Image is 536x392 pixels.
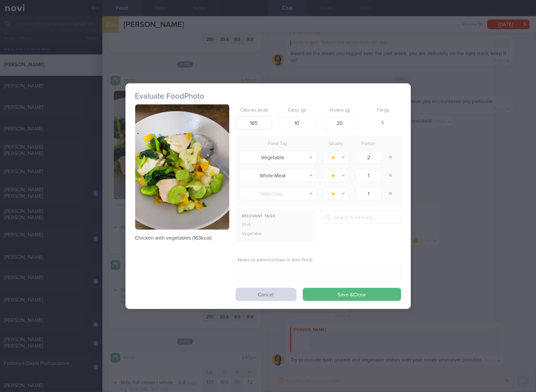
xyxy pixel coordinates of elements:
[236,220,277,230] div: Fruit
[324,108,356,113] label: Protein (g)
[356,187,382,200] input: 1.0
[236,139,320,148] div: Food Tag
[303,288,401,301] button: Save &Close
[322,116,358,129] input: 9
[356,169,382,182] input: 1.0
[236,116,272,129] input: 250
[364,116,401,130] div: 5
[236,230,277,239] div: Vegetable
[239,151,317,164] button: Vegetable
[320,139,352,148] div: Quality
[356,151,382,164] input: 1.0
[279,116,315,129] input: 33
[135,235,229,241] p: Chicken with vegetables (163kcal)
[322,211,401,224] input: Search food bank...
[236,288,296,301] button: Cancel
[367,108,399,113] label: Fat (g)
[239,187,317,200] button: Select tag...
[352,139,385,148] div: Portion
[281,108,313,113] label: Carbs (g)
[239,169,317,182] button: White Meat
[238,108,270,113] label: Calories (kcal)
[236,212,315,220] div: Relevant Tags
[238,257,399,263] label: Notes to patient (shown in their feed)
[135,104,229,230] img: Chicken with vegetables (163kcal)
[135,91,401,101] h2: Evaluate Food Photo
